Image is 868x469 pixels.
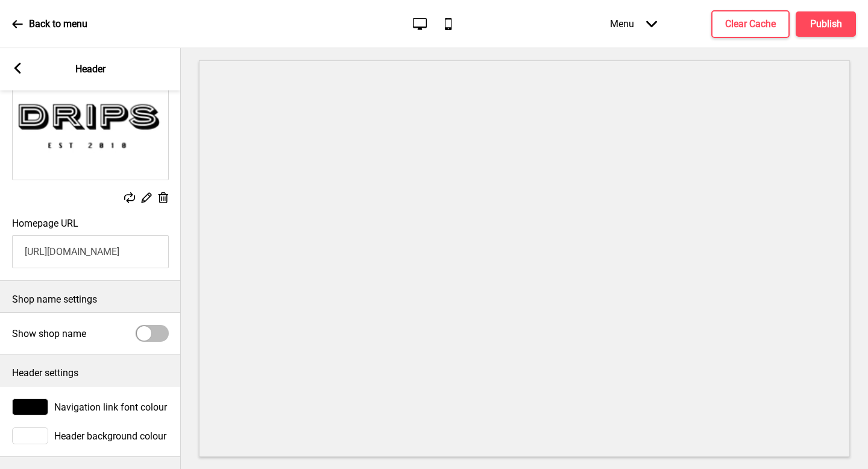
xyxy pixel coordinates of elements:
[12,398,169,415] div: Navigation link font colour
[711,10,790,38] button: Clear Cache
[54,401,167,413] span: Navigation link font colour
[75,63,105,76] p: Header
[796,11,856,37] button: Publish
[54,430,166,442] span: Header background colour
[725,17,776,31] h4: Clear Cache
[13,72,168,180] img: Image
[29,17,87,31] p: Back to menu
[12,293,169,306] p: Shop name settings
[810,17,842,31] h4: Publish
[598,6,669,42] div: Menu
[12,8,87,40] a: Back to menu
[12,328,86,339] label: Show shop name
[12,218,78,229] label: Homepage URL
[12,367,169,380] p: Header settings
[12,427,169,444] div: Header background colour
